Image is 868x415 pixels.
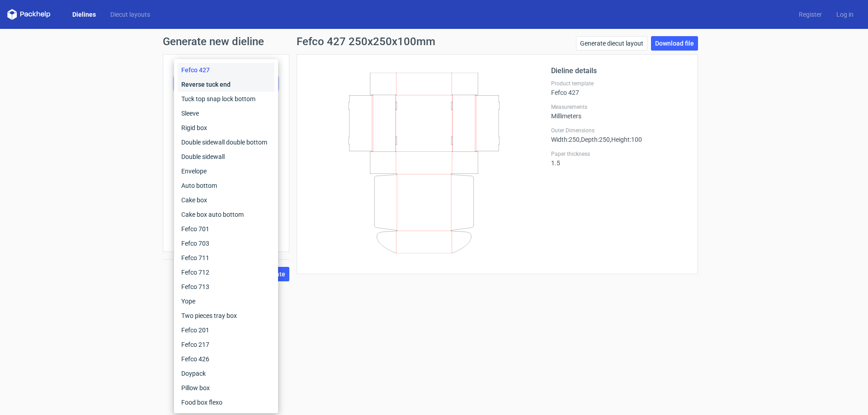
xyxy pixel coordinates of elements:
div: Tuck top snap lock bottom [178,92,274,106]
span: , Height : 100 [610,136,642,143]
div: Fefco 703 [178,236,274,251]
div: Yope [178,294,274,308]
label: Product template [551,80,687,87]
div: Rigid box [178,121,274,135]
div: Fefco 201 [178,323,274,337]
a: Diecut layouts [103,10,157,19]
a: Log in [829,10,861,19]
div: Two pieces tray box [178,308,274,323]
a: Download file [651,36,698,51]
div: Doypack [178,366,274,381]
div: Fefco 701 [178,222,274,236]
div: Cake box [178,193,274,207]
span: Width : 250 [551,136,580,143]
h1: Generate new dieline [163,36,705,47]
div: Double sidewall double bottom [178,135,274,149]
div: Fefco 711 [178,251,274,265]
label: Measurements [551,103,687,111]
div: Food box flexo [178,395,274,410]
div: Millimeters [551,103,687,120]
div: Fefco 217 [178,337,274,352]
span: , Depth : 250 [580,136,610,143]
a: Dielines [65,10,103,19]
h2: Dieline details [551,65,687,76]
label: Outer Dimensions [551,127,687,134]
div: Pillow box [178,381,274,395]
a: Generate diecut layout [576,36,647,51]
label: Paper thickness [551,150,687,158]
h1: Fefco 427 250x250x100mm [297,36,435,47]
div: 1.5 [551,150,687,167]
a: Register [792,10,829,19]
div: Sleeve [178,106,274,121]
div: Auto bottom [178,178,274,193]
div: Fefco 426 [178,352,274,366]
div: Reverse tuck end [178,77,274,92]
div: Envelope [178,164,274,178]
div: Fefco 427 [551,80,687,96]
div: Fefco 427 [178,63,274,77]
div: Double sidewall [178,149,274,164]
div: Fefco 712 [178,265,274,280]
div: Fefco 713 [178,280,274,294]
div: Cake box auto bottom [178,207,274,222]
